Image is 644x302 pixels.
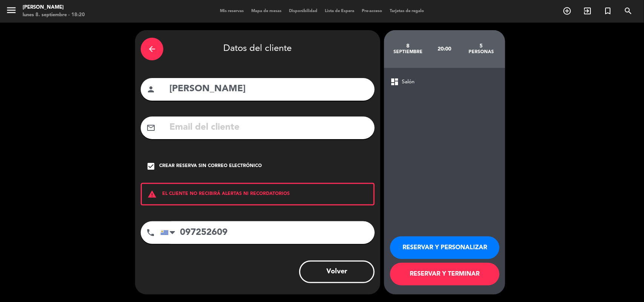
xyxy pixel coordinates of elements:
[563,6,572,15] i: add_circle_outline
[160,221,375,244] input: Número de teléfono...
[23,11,85,19] div: lunes 8. septiembre - 18:20
[624,6,633,15] i: search
[463,43,500,49] div: 5
[146,85,155,94] i: person
[142,190,162,199] i: warning
[321,9,358,13] span: Lista de Espera
[169,120,369,135] input: Email del cliente
[299,261,375,283] button: Volver
[390,236,500,259] button: RESERVAR Y PERSONALIZAR
[402,78,415,86] span: Salón
[169,81,369,97] input: Nombre del cliente
[390,49,426,55] div: septiembre
[426,36,463,62] div: 20:00
[23,4,85,11] div: [PERSON_NAME]
[390,263,500,285] button: RESERVAR Y TERMINAR
[216,9,247,13] span: Mis reservas
[463,49,500,55] div: personas
[247,9,285,13] span: Mapa de mesas
[386,9,428,13] span: Tarjetas de regalo
[6,5,17,16] i: menu
[603,6,612,15] i: turned_in_not
[390,43,426,49] div: 8
[390,77,399,86] span: dashboard
[161,222,178,244] div: Uruguay: +598
[146,162,155,171] i: check_box
[146,123,155,132] i: mail_outline
[285,9,321,13] span: Disponibilidad
[6,5,17,18] button: menu
[148,44,157,54] i: arrow_back
[141,36,375,62] div: Datos del cliente
[146,228,155,237] i: phone
[141,183,375,205] div: EL CLIENTE NO RECIBIRÁ ALERTAS NI RECORDATORIOS
[159,162,262,170] div: Crear reserva sin correo electrónico
[583,6,592,15] i: exit_to_app
[358,9,386,13] span: Pre-acceso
